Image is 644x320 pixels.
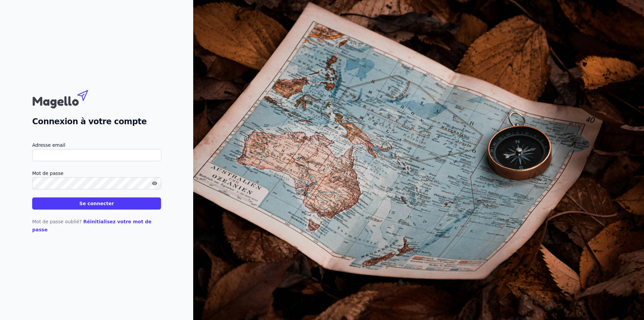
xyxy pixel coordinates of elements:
[32,197,161,210] button: Se connecter
[32,141,161,149] label: Adresse email
[32,218,161,234] p: Mot de passe oublié?
[32,116,161,128] h2: Connexion à votre compte
[32,169,161,177] label: Mot de passe
[32,219,152,232] a: Réinitialisez votre mot de passe
[32,87,103,110] img: Magello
